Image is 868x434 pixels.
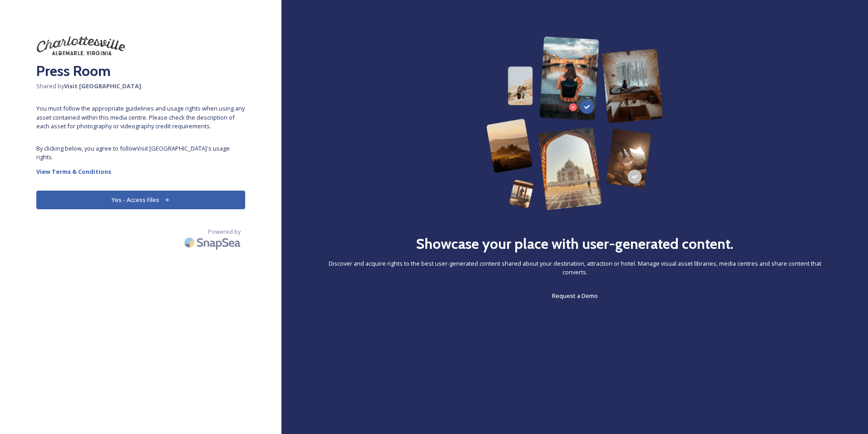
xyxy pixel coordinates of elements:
h2: Showcase your place with user-generated content. [416,233,734,255]
h2: Press Room [36,60,245,82]
span: Powered by [208,227,241,236]
span: Discover and acquire rights to the best user-generated content shared about your destination, att... [318,259,832,277]
span: Request a Demo [552,292,598,300]
strong: View Terms & Conditions [36,167,111,176]
a: Request a Demo [552,290,598,301]
strong: Visit [GEOGRAPHIC_DATA] [64,82,141,90]
a: View Terms & Conditions [36,166,245,177]
img: SnapSea Logo [182,232,245,253]
span: By clicking below, you agree to follow Visit [GEOGRAPHIC_DATA] 's usage rights. [36,144,245,161]
img: download%20(7).png [36,36,127,56]
button: Yes - Access Files [36,191,245,209]
span: You must follow the appropriate guidelines and usage rights when using any asset contained within... [36,104,245,131]
span: Shared by [36,82,245,91]
img: 63b42ca75bacad526042e722_Group%20154-p-800.png [486,36,663,210]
